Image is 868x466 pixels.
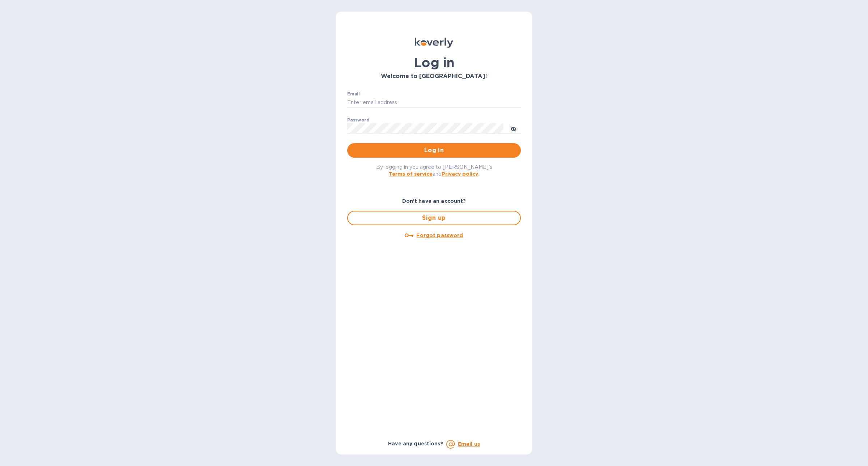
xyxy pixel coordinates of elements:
button: toggle password visibility [506,121,521,136]
a: Privacy policy [442,171,478,177]
img: Koverly [415,38,453,48]
button: Sign up [347,211,521,225]
span: Sign up [354,214,514,222]
span: By logging in you agree to [PERSON_NAME]'s and . [376,164,492,177]
a: Email us [458,441,480,447]
b: Don't have an account? [402,198,466,204]
b: Have any questions? [388,441,443,446]
button: Log in [347,143,521,158]
a: Terms of service [389,171,433,177]
span: Log in [353,146,515,155]
label: Email [347,92,360,96]
h1: Log in [347,55,521,70]
label: Password [347,118,369,122]
h3: Welcome to [GEOGRAPHIC_DATA]! [347,73,521,80]
input: Enter email address [347,97,521,108]
u: Forgot password [416,232,463,238]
